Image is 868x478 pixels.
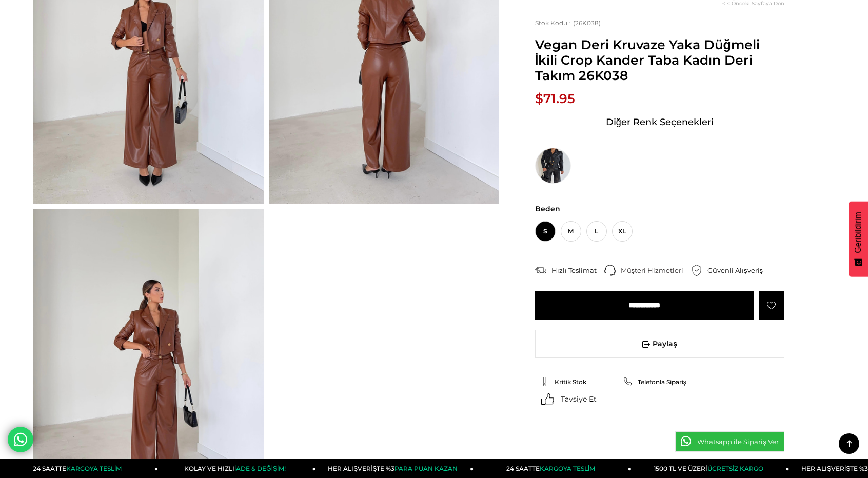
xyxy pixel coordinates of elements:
span: Paylaş [536,330,784,357]
span: KARGOYA TESLİM [66,465,122,472]
span: ÜCRETSİZ KARGO [707,465,763,472]
img: security.png [691,265,702,276]
div: Hızlı Teslimat [551,266,604,275]
span: İADE & DEĞİŞİM! [234,465,286,472]
a: Whatsapp ile Sipariş Ver [675,431,784,452]
span: L [586,221,607,242]
span: Beden [535,204,784,213]
a: HER ALIŞVERİŞTE %3PARA PUAN KAZAN [316,459,474,478]
a: Favorilere Ekle [759,291,784,320]
span: Geribildirim [854,212,863,253]
span: $71.95 [535,91,575,106]
img: Vegan Deri Kruvaze Yaka Düğmeli İkili Crop Kander Siyah Kadın Deri Takım 26K038 [535,148,571,184]
span: Tavsiye Et [561,394,597,404]
span: (26K038) [535,19,601,27]
span: Vegan Deri Kruvaze Yaka Düğmeli İkili Crop Kander Taba Kadın Deri Takım 26K038 [535,37,784,83]
img: call-center.png [604,265,616,276]
span: Kritik Stok [555,378,586,386]
span: Telefonla Sipariş [638,378,686,386]
a: KOLAY VE HIZLIİADE & DEĞİŞİM! [158,459,316,478]
button: Geribildirim - Show survey [849,202,868,277]
span: Diğer Renk Seçenekleri [606,114,714,130]
a: 1500 TL VE ÜZERİÜCRETSİZ KARGO [632,459,790,478]
a: 24 SAATTEKARGOYA TESLİM [474,459,632,478]
span: PARA PUAN KAZAN [394,465,458,472]
div: Müşteri Hizmetleri [621,266,692,275]
span: M [561,221,581,242]
span: KARGOYA TESLİM [540,465,595,472]
a: Telefonla Sipariş [623,377,696,386]
a: Kritik Stok [540,377,613,386]
span: S [535,221,556,242]
div: Güvenli Alışveriş [707,266,771,275]
span: XL [612,221,633,242]
img: shipping.png [535,265,546,276]
span: Stok Kodu [535,19,573,27]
